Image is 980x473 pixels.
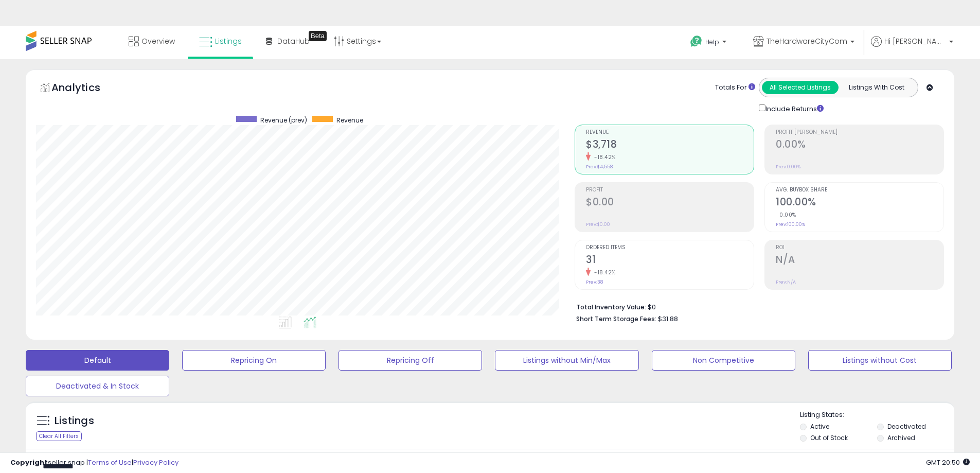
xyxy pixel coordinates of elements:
div: seller snap | | [10,458,179,468]
small: Prev: $0.00 [586,221,610,227]
b: Total Inventory Value: [576,303,646,311]
div: Tooltip anchor [309,31,327,41]
button: Deactivated & In Stock [26,376,169,396]
strong: Copyright [10,458,48,467]
span: Revenue [336,116,363,125]
label: Deactivated [887,422,926,431]
small: 0.00% [776,211,796,219]
h2: N/A [776,254,943,268]
div: Clear All Filters [36,431,82,441]
a: TheHardwareCityCom [745,26,862,59]
button: Listings without Cost [808,350,952,371]
span: DataHub [277,36,310,46]
b: Short Term Storage Fees: [576,314,656,323]
small: Prev: N/A [776,279,796,285]
a: Settings [326,26,389,57]
button: Repricing Off [338,350,482,371]
button: Listings With Cost [838,81,915,94]
small: Prev: $4,558 [586,164,613,170]
a: Listings [191,26,250,57]
label: Out of Stock [810,433,848,442]
a: Hi [PERSON_NAME] [871,36,953,59]
i: Get Help [690,35,703,48]
span: $31.88 [658,314,678,324]
span: Avg. Buybox Share [776,187,943,193]
button: Non Competitive [652,350,795,371]
div: Totals For [715,83,755,93]
a: Help [682,27,737,59]
p: Listing States: [800,410,954,420]
li: $0 [576,300,936,312]
span: Overview [141,36,175,46]
span: Listings [215,36,242,46]
span: Revenue [586,130,754,135]
small: -18.42% [591,269,616,276]
span: Profit [586,187,754,193]
button: All Selected Listings [762,81,839,94]
small: Prev: 38 [586,279,603,285]
h2: $0.00 [586,196,754,210]
span: Help [705,38,719,46]
button: Default [26,350,169,371]
h5: Listings [55,414,94,428]
label: Active [810,422,829,431]
span: TheHardwareCityCom [767,36,847,46]
a: Overview [121,26,183,57]
span: 2025-10-12 20:50 GMT [926,458,970,467]
h2: 100.00% [776,196,943,210]
span: ROI [776,245,943,251]
span: Profit [PERSON_NAME] [776,130,943,135]
h5: Analytics [51,80,120,97]
span: Hi [PERSON_NAME] [884,36,946,46]
small: -18.42% [591,153,616,161]
button: Repricing On [182,350,326,371]
span: Ordered Items [586,245,754,251]
h2: 0.00% [776,138,943,152]
button: Listings without Min/Max [495,350,638,371]
a: DataHub [258,26,317,57]
small: Prev: 0.00% [776,164,800,170]
small: Prev: 100.00% [776,221,805,227]
h2: $3,718 [586,138,754,152]
h2: 31 [586,254,754,268]
span: Revenue (prev) [260,116,307,125]
div: Include Returns [751,102,836,114]
label: Archived [887,433,915,442]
